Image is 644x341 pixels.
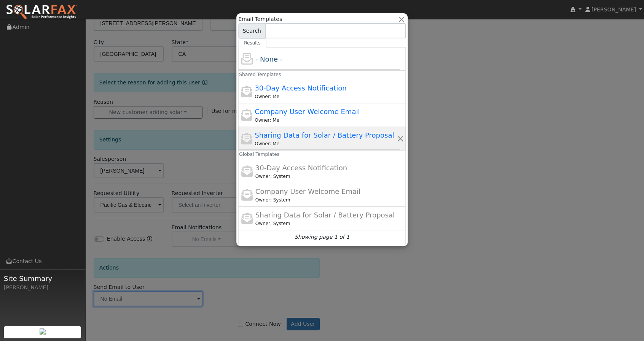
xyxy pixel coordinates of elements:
[4,284,81,292] div: [PERSON_NAME]
[234,149,244,160] h6: Global Templates
[40,328,46,335] img: retrieve
[255,187,360,195] span: Company User Welcome Email
[255,117,397,124] div: Austin Livingston
[255,173,404,180] div: Leroy Coffman
[255,108,360,116] span: Company User Welcome Email
[255,140,397,147] div: Austin Livingston
[591,6,636,13] span: [PERSON_NAME]
[255,220,404,227] div: Leroy Coffman
[238,15,282,23] span: Email Templates
[295,233,349,241] i: Showing page 1 of 1
[255,93,397,100] div: Austin Livingston
[255,131,394,139] span: Sharing Data for Solar / Battery Proposal
[238,38,266,48] a: Results
[255,55,282,63] span: - None -
[255,84,346,92] span: 30-Day Access Notification
[238,23,265,38] span: Search
[255,197,404,203] div: Leroy Coffman
[234,69,244,80] h6: Shared Templates
[397,135,404,143] button: Delete Template
[4,273,81,284] span: Site Summary
[255,164,347,172] span: 30-Day Access Notification
[255,211,395,219] span: Sharing Data for Solar / Battery Proposal
[6,4,77,20] img: SolarFax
